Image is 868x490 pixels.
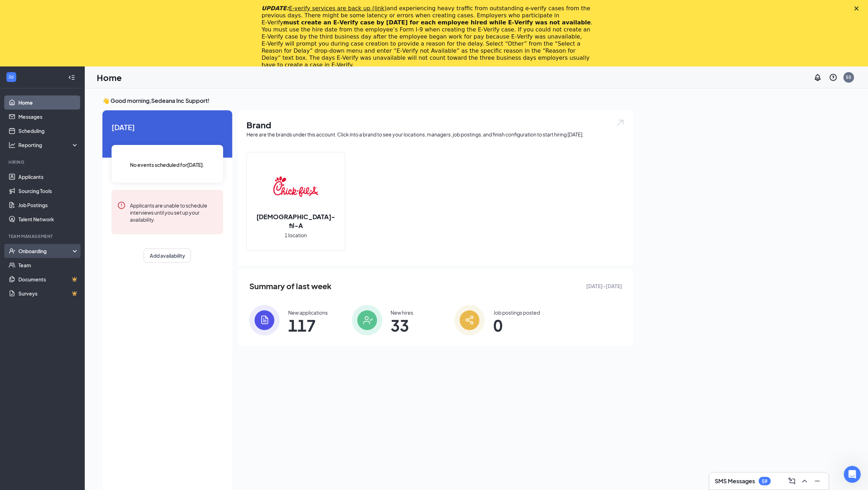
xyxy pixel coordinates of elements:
div: SS [846,74,852,80]
div: Job postings posted [493,309,540,316]
span: 0 [493,319,540,332]
span: [DATE] - [DATE] [586,282,622,290]
button: Minimize [812,476,823,487]
img: open.6027fd2a22e1237b5b06.svg [616,119,625,127]
div: Hiring [8,159,77,165]
h1: Home [97,71,122,83]
svg: Minimize [813,477,822,485]
svg: Analysis [8,141,16,148]
img: icon [454,305,485,336]
button: ChevronUp [799,476,810,487]
img: Chick-fil-A [273,164,319,209]
svg: Collapse [68,74,75,81]
span: [DATE] [112,122,223,133]
img: icon [352,305,382,336]
a: Home [18,95,79,110]
div: New hires [391,309,414,316]
button: ComposeMessage [786,476,798,487]
svg: ChevronUp [801,477,809,485]
a: Scheduling [18,124,79,138]
span: 33 [391,319,414,332]
span: 1 location [285,231,307,239]
a: Talent Network [18,212,79,226]
h3: 👋 Good morning, Sedeana Inc Support ! [102,97,634,105]
div: Reporting [18,141,79,148]
div: Onboarding [18,247,73,255]
div: Close [855,6,862,11]
svg: QuestionInfo [829,73,838,82]
h2: [DEMOGRAPHIC_DATA]-fil-A [247,212,345,230]
div: Team Management [8,233,77,239]
span: 117 [288,319,328,332]
i: UPDATE: [262,5,387,12]
svg: Error [117,201,126,210]
div: Here are the brands under this account. Click into a brand to see your locations, managers, job p... [246,131,625,138]
a: Job Postings [18,198,79,212]
div: 59 [762,478,768,484]
div: Applicants are unable to schedule interviews until you set up your availability. [130,201,218,223]
a: Applicants [18,170,79,184]
h3: SMS Messages [715,477,755,485]
a: SurveysCrown [18,286,79,301]
svg: WorkstreamLogo [8,74,15,81]
a: Team [18,258,79,272]
svg: ComposeMessage [788,477,796,485]
a: Sourcing Tools [18,184,79,198]
b: must create an E‑Verify case by [DATE] for each employee hired while E‑Verify was not available [283,19,591,26]
div: and experiencing heavy traffic from outstanding e-verify cases from the previous days. There migh... [262,5,595,69]
button: Add availability [144,249,191,263]
span: No events scheduled for [DATE] . [130,161,205,169]
a: E-verify services are back up (link) [289,5,387,12]
h1: Brand [246,119,625,131]
img: icon [249,305,280,336]
svg: Notifications [814,73,822,82]
a: Messages [18,110,79,124]
div: New applications [288,309,328,316]
svg: UserCheck [8,247,16,255]
a: DocumentsCrown [18,272,79,286]
span: Summary of last week [249,280,332,292]
iframe: Intercom live chat [844,466,861,483]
